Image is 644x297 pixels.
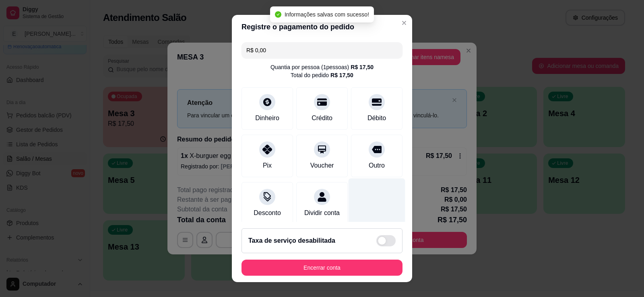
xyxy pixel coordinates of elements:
[275,11,281,18] span: check-circle
[248,236,335,246] h2: Taxa de serviço desabilitada
[304,208,340,218] div: Dividir conta
[232,15,412,39] header: Registre o pagamento do pedido
[255,113,279,123] div: Dinheiro
[242,260,402,276] button: Encerrar conta
[246,42,398,58] input: Ex.: hambúrguer de cordeiro
[398,16,411,29] button: Close
[270,63,374,71] div: Quantia por pessoa ( 1 pessoas)
[367,113,386,123] div: Débito
[369,161,385,170] div: Outro
[263,161,272,170] div: Pix
[291,71,353,79] div: Total do pedido
[285,11,369,18] span: Informações salvas com sucesso!
[312,113,332,123] div: Crédito
[351,63,374,71] div: R$ 17,50
[254,208,281,218] div: Desconto
[330,71,353,79] div: R$ 17,50
[310,161,334,170] div: Voucher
